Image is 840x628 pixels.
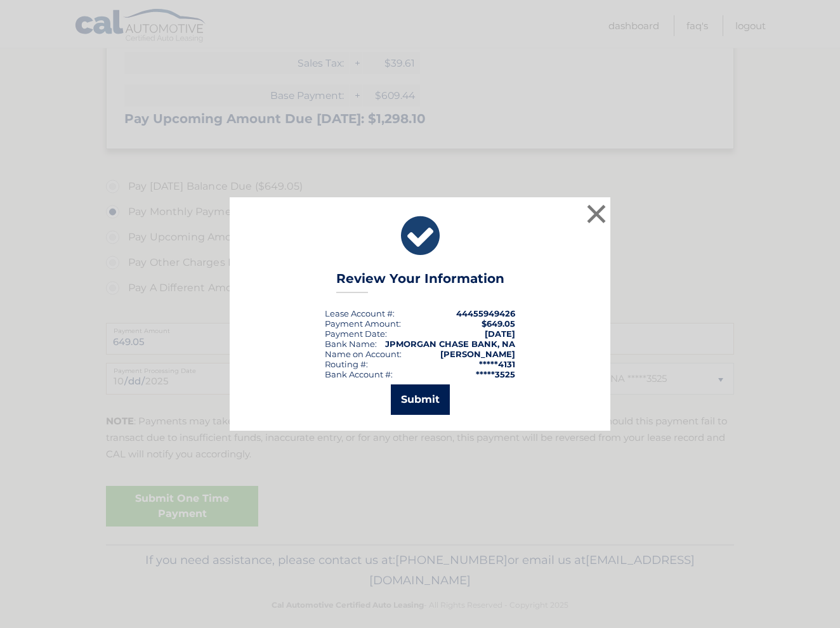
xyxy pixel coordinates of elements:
span: $649.05 [482,318,515,329]
div: : [325,329,387,339]
strong: JPMORGAN CHASE BANK, NA [385,339,515,349]
h3: Review Your Information [336,271,504,293]
div: Routing #: [325,359,368,369]
span: Payment Date [325,329,385,339]
div: Payment Amount: [325,318,401,329]
div: Lease Account #: [325,308,395,318]
div: Bank Account #: [325,369,393,379]
strong: 44455949426 [456,308,515,318]
button: × [584,201,609,226]
div: Bank Name: [325,339,377,349]
button: Submit [391,384,450,415]
strong: [PERSON_NAME] [440,349,515,359]
span: [DATE] [485,329,515,339]
div: Name on Account: [325,349,402,359]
